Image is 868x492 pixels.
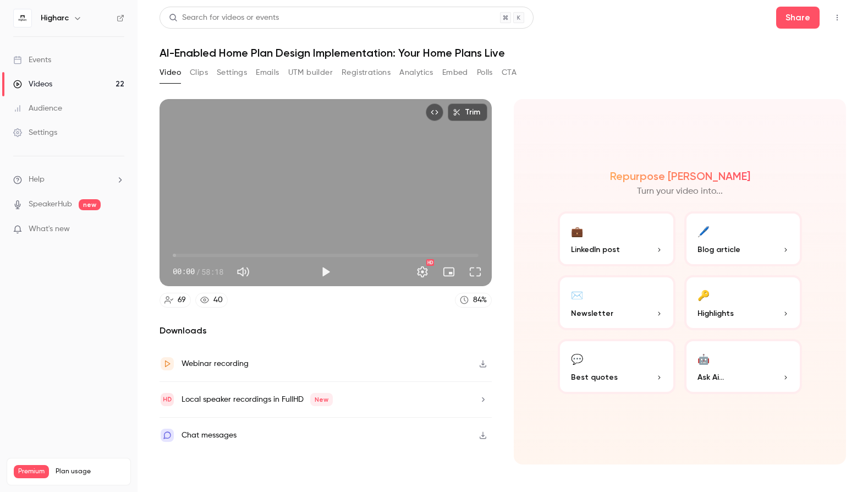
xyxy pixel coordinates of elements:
[684,339,802,394] button: 🤖Ask Ai...
[195,293,228,308] a: 40
[288,64,333,81] button: UTM builder
[571,286,583,303] div: ✉️
[13,103,62,114] div: Audience
[14,465,49,478] span: Premium
[213,294,223,306] div: 40
[160,46,846,59] h1: AI-Enabled Home Plan Design Implementation: Your Home Plans Live
[182,357,249,370] div: Webinar recording
[571,350,583,367] div: 💬
[571,244,620,255] span: LinkedIn post
[684,211,802,266] button: 🖊️Blog article
[697,222,710,239] div: 🖊️
[697,308,734,319] span: Highlights
[558,211,675,266] button: 💼LinkedIn post
[438,261,460,283] button: Turn on miniplayer
[776,7,820,29] button: Share
[571,371,618,383] span: Best quotes
[310,393,333,406] span: New
[256,64,279,81] button: Emails
[29,174,45,185] span: Help
[29,199,72,210] a: SpeakerHub
[342,64,391,81] button: Registrations
[697,244,740,255] span: Blog article
[697,371,724,383] span: Ask Ai...
[217,64,247,81] button: Settings
[448,103,487,121] button: Trim
[399,64,433,81] button: Analytics
[111,225,124,234] iframe: Noticeable Trigger
[29,223,70,235] span: What's new
[160,64,181,81] button: Video
[442,64,468,81] button: Embed
[190,64,208,81] button: Clips
[173,266,195,277] span: 00:00
[697,286,710,303] div: 🔑
[464,261,486,283] button: Full screen
[13,54,51,65] div: Events
[56,467,124,476] span: Plan usage
[169,12,279,24] div: Search for videos or events
[473,294,487,306] div: 84 %
[411,261,433,283] button: Settings
[201,266,223,277] span: 58:18
[697,350,710,367] div: 🤖
[502,64,517,81] button: CTA
[173,266,223,277] div: 00:00
[178,294,186,306] div: 69
[13,174,124,185] li: help-dropdown-opener
[13,79,52,90] div: Videos
[558,275,675,330] button: ✉️Newsletter
[13,127,57,138] div: Settings
[455,293,492,308] a: 84%
[426,259,434,266] div: HD
[196,266,200,277] span: /
[160,293,191,308] a: 69
[232,261,254,283] button: Mute
[558,339,675,394] button: 💬Best quotes
[41,13,69,24] h6: Higharc
[571,222,583,239] div: 💼
[182,393,333,406] div: Local speaker recordings in FullHD
[160,324,492,337] h2: Downloads
[426,103,443,121] button: Embed video
[14,9,31,27] img: Higharc
[637,185,723,198] p: Turn your video into...
[610,170,750,183] h2: Repurpose [PERSON_NAME]
[79,199,101,210] span: new
[477,64,493,81] button: Polls
[684,275,802,330] button: 🔑Highlights
[571,308,613,319] span: Newsletter
[315,261,337,283] button: Play
[828,9,846,26] button: Top Bar Actions
[182,429,237,442] div: Chat messages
